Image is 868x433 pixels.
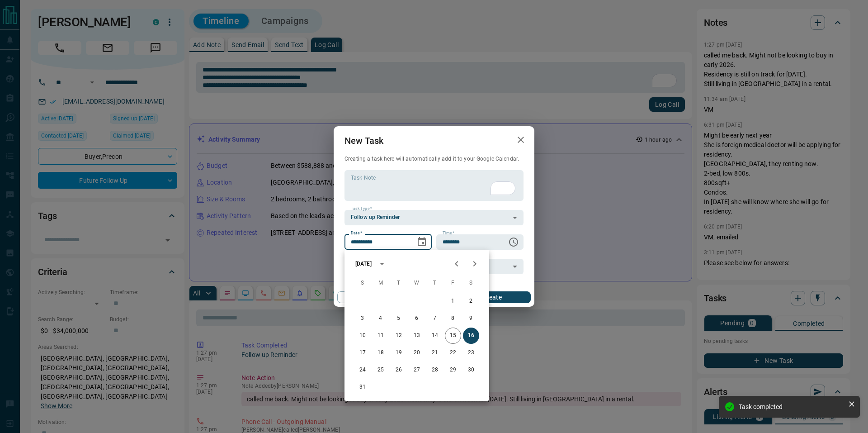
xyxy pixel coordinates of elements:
[344,155,524,163] p: Creating a task here will automatically add it to your Google Calendar.
[445,293,461,309] button: 1
[445,328,461,344] button: 15
[445,274,461,292] span: Friday
[409,274,425,292] span: Wednesday
[373,345,389,361] button: 18
[463,362,479,378] button: 30
[445,345,461,361] button: 22
[739,403,844,410] div: Task completed
[445,362,461,378] button: 29
[373,310,389,327] button: 4
[351,206,372,212] label: Task Type
[354,328,371,344] button: 10
[334,126,394,155] h2: New Task
[351,230,362,236] label: Date
[373,274,389,292] span: Monday
[391,310,407,327] button: 5
[391,345,407,361] button: 19
[463,345,479,361] button: 23
[463,310,479,327] button: 9
[391,328,407,344] button: 12
[373,362,389,378] button: 25
[409,345,425,361] button: 20
[409,328,425,344] button: 13
[413,233,431,251] button: Choose date, selected date is Aug 16, 2025
[354,362,371,378] button: 24
[354,379,371,395] button: 31
[374,256,390,271] button: calendar view is open, switch to year view
[355,260,372,268] div: [DATE]
[463,328,479,344] button: 16
[354,345,371,361] button: 17
[427,345,443,361] button: 21
[463,274,479,292] span: Saturday
[373,328,389,344] button: 11
[391,274,407,292] span: Tuesday
[448,255,466,273] button: Previous month
[505,233,523,251] button: Choose time, selected time is 6:00 AM
[427,328,443,344] button: 14
[391,362,407,378] button: 26
[445,310,461,327] button: 8
[351,174,517,197] textarea: To enrich screen reader interactions, please activate Accessibility in Grammarly extension settings
[466,255,484,273] button: Next month
[427,274,443,292] span: Thursday
[443,230,454,236] label: Time
[337,291,415,303] button: Cancel
[409,362,425,378] button: 27
[463,293,479,309] button: 2
[354,310,371,327] button: 3
[427,310,443,327] button: 7
[354,274,371,292] span: Sunday
[344,210,524,225] div: Follow up Reminder
[427,362,443,378] button: 28
[409,310,425,327] button: 6
[453,291,531,303] button: Create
